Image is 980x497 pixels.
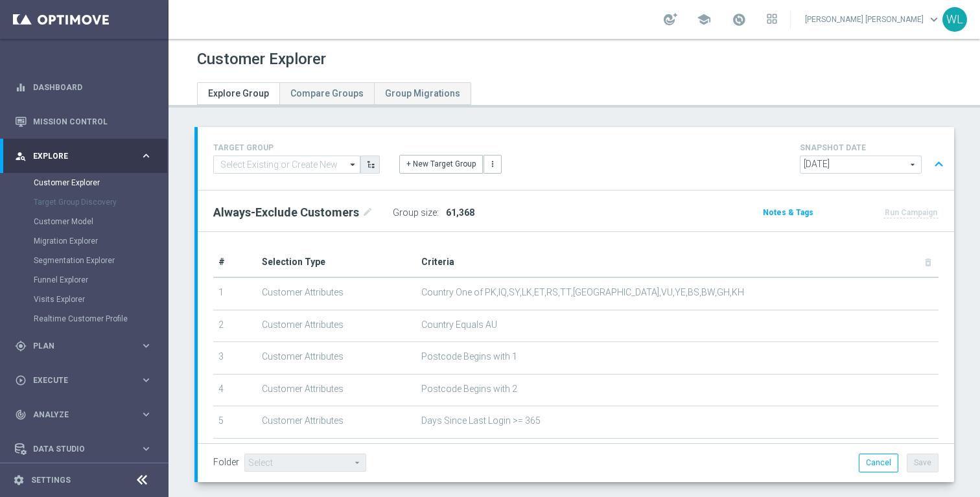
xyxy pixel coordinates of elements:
div: Realtime Customer Profile [34,309,167,329]
td: Customer Attributes [257,310,416,342]
span: school [697,12,711,27]
td: 4 [213,374,257,406]
span: Days Since Last Login >= 365 [421,415,541,426]
td: 5 [213,406,257,439]
td: Customer Attributes [257,342,416,375]
div: Explore [15,150,140,162]
td: Customer Attributes [257,277,416,310]
span: Country One of PK,IQ,SY,LK,ET,RS,TT,[GEOGRAPHIC_DATA],VU,YE,BS,BW,GH,KH [421,287,744,298]
button: Cancel [859,454,898,472]
a: Visits Explorer [34,294,135,305]
a: Migration Explorer [34,236,135,246]
div: Visits Explorer [34,290,167,309]
button: equalizer Dashboard [14,82,153,93]
a: Realtime Customer Profile [34,314,135,324]
div: Migration Explorer [34,231,167,251]
span: Group Migrations [385,88,460,98]
i: track_changes [15,409,27,421]
td: 6 [213,438,257,470]
span: Country Equals AU [421,319,497,330]
td: 2 [213,310,257,342]
span: Plan [33,342,140,350]
button: more_vert [484,155,502,173]
td: Customer Attributes [257,374,416,406]
div: Analyze [15,409,140,421]
h2: Always-Exclude Customers [213,205,359,220]
i: gps_fixed [15,340,27,352]
input: Select Existing or Create New [213,156,360,174]
button: expand_less [929,152,948,177]
td: 3 [213,342,257,375]
span: Explore [33,152,140,160]
span: Data Studio [33,445,140,453]
span: keyboard_arrow_down [927,12,941,27]
div: Execute [15,375,140,386]
td: Customer Attributes [257,406,416,439]
div: Customer Model [34,212,167,231]
button: Notes & Tags [762,205,815,220]
a: Segmentation Explorer [34,255,135,266]
div: TARGET GROUP arrow_drop_down + New Target Group more_vert SNAPSHOT DATE arrow_drop_down expand_less [213,140,939,177]
i: keyboard_arrow_right [140,443,152,455]
div: Mission Control [15,104,152,139]
button: Data Studio keyboard_arrow_right [14,444,153,454]
span: Explore Group [208,88,269,98]
button: person_search Explore keyboard_arrow_right [14,151,153,161]
button: Mission Control [14,117,153,127]
span: Analyze [33,411,140,419]
button: track_changes Analyze keyboard_arrow_right [14,410,153,420]
span: Criteria [421,257,454,267]
th: # [213,248,257,277]
div: Segmentation Explorer [34,251,167,270]
i: keyboard_arrow_right [140,150,152,162]
div: Target Group Discovery [34,192,167,212]
a: Customer Explorer [34,178,135,188]
span: Postcode Begins with 1 [421,351,517,362]
h1: Customer Explorer [197,50,326,69]
a: Funnel Explorer [34,275,135,285]
td: 1 [213,277,257,310]
div: Data Studio [15,443,140,455]
th: Selection Type [257,248,416,277]
button: Save [907,454,939,472]
button: gps_fixed Plan keyboard_arrow_right [14,341,153,351]
button: + New Target Group [399,155,483,173]
h4: SNAPSHOT DATE [800,143,949,152]
div: Funnel Explorer [34,270,167,290]
a: Dashboard [33,70,152,104]
i: keyboard_arrow_right [140,408,152,421]
i: person_search [15,150,27,162]
i: equalizer [15,82,27,93]
div: Customer Explorer [34,173,167,192]
span: 61,368 [446,207,474,218]
h4: TARGET GROUP [213,143,380,152]
td: Customer Attributes [257,438,416,470]
button: play_circle_outline Execute keyboard_arrow_right [14,375,153,386]
a: Settings [31,476,71,484]
label: Folder [213,457,239,468]
a: Customer Model [34,216,135,227]
a: [PERSON_NAME] [PERSON_NAME]keyboard_arrow_down [804,10,942,29]
i: keyboard_arrow_right [140,340,152,352]
span: Compare Groups [290,88,364,98]
span: Postcode Begins with 2 [421,384,517,395]
i: keyboard_arrow_right [140,374,152,386]
span: Execute [33,376,140,384]
i: arrow_drop_down [347,156,360,173]
i: settings [13,474,25,486]
ul: Tabs [197,82,471,105]
i: more_vert [488,159,497,168]
a: Mission Control [33,104,152,139]
div: Plan [15,340,140,352]
div: WL [942,7,967,32]
label: : [437,207,439,218]
div: Dashboard [15,70,152,104]
label: Group size [393,207,437,218]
